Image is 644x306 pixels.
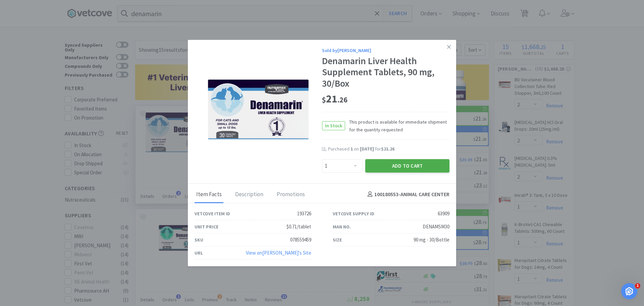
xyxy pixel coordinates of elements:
[333,223,351,230] div: Man No.
[365,190,449,199] h4: 100180553 - ANIMAL CARE CENTER
[208,80,309,139] img: 5e624ad0f0914c2dad66c8c5ad84c9f5.png
[621,283,637,299] iframe: Intercom live chat
[438,210,449,218] div: 63909
[414,236,449,244] div: 90 mg - 30/Bottle
[195,210,230,217] div: Vetcove Item ID
[322,122,345,130] span: In Stock
[381,146,394,152] span: $21.26
[297,210,311,218] div: 193726
[286,223,311,231] div: $0.71/tablet
[290,236,311,244] div: 078559459
[635,283,640,289] span: 1
[195,186,223,203] div: Item Facts
[322,55,449,89] div: Denamarin Liver Health Supplement Tablets, 90 mg, 30/Box
[322,92,347,105] span: 21
[333,236,342,243] div: Size
[246,250,311,256] a: View on[PERSON_NAME]'s Site
[328,146,449,152] div: Purchased on for
[322,95,326,104] span: $
[233,186,265,203] div: Description
[423,223,449,231] div: DENAMSM30
[195,236,203,243] div: SKU
[195,249,203,256] div: URL
[275,186,307,203] div: Promotions
[195,223,218,230] div: Unit Price
[337,95,347,104] span: . 26
[333,210,374,217] div: Vetcove Supply ID
[322,46,449,54] div: Sold by [PERSON_NAME]
[365,159,449,172] button: Add to Cart
[351,146,353,152] span: 1
[360,146,374,152] span: [DATE]
[345,118,449,133] span: This product is available for immediate shipment for the quantity requested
